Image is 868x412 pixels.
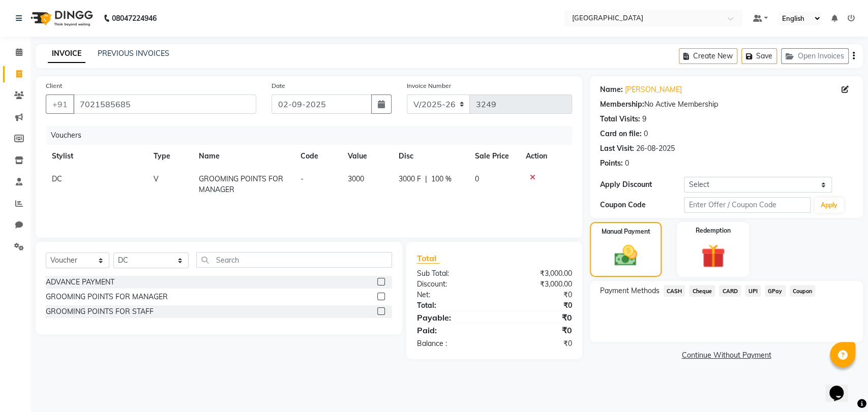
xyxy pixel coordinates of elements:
div: Payable: [409,311,494,324]
div: GROOMING POINTS FOR STAFF [46,306,154,317]
div: Points: [600,158,623,169]
label: Client [46,81,62,90]
div: Coupon Code [600,200,684,210]
img: _gift.svg [694,241,732,271]
th: Value [341,145,392,168]
th: Type [147,145,193,168]
b: 08047224946 [112,4,157,33]
div: Apply Discount [600,179,684,190]
div: ₹0 [494,338,580,349]
th: Name [193,145,294,168]
div: Name: [600,84,623,95]
span: CARD [719,285,741,297]
span: 3000 F [398,174,421,184]
a: Continue Without Payment [592,350,861,361]
span: CASH [664,285,685,297]
td: V [147,168,193,201]
div: Sub Total: [409,268,494,279]
input: Enter Offer / Coupon Code [684,197,811,213]
div: 0 [625,158,629,169]
div: ADVANCE PAYMENT [46,277,114,288]
button: +91 [46,94,74,114]
input: Search by Name/Mobile/Email/Code [73,94,256,114]
span: UPI [745,285,761,297]
div: GROOMING POINTS FOR MANAGER [46,292,168,302]
a: [PERSON_NAME] [625,84,682,95]
div: ₹0 [494,311,580,324]
div: ₹0 [494,290,580,300]
div: ₹0 [494,300,580,311]
span: DC [52,174,62,183]
a: INVOICE [48,45,85,63]
th: Stylist [46,145,147,168]
label: Manual Payment [602,227,650,236]
img: logo [26,4,96,33]
th: Disc [392,145,468,168]
div: 0 [644,129,648,139]
button: Apply [815,198,844,213]
img: _cash.svg [607,242,644,269]
button: Open Invoices [781,48,849,64]
span: GPay [765,285,786,297]
span: - [301,174,304,183]
div: Paid: [409,324,494,336]
div: Membership: [600,99,644,110]
span: 100 % [431,174,451,184]
th: Action [519,145,572,168]
button: Create New [679,48,737,64]
span: Coupon [790,285,816,297]
div: Total Visits: [600,114,640,124]
th: Code [294,145,341,168]
label: Redemption [696,226,731,235]
input: Search [196,252,392,268]
div: 9 [642,114,646,124]
div: ₹3,000.00 [494,279,580,290]
div: 26-08-2025 [636,143,675,154]
button: Save [741,48,777,64]
div: ₹0 [494,324,580,336]
th: Sale Price [468,145,519,168]
div: Vouchers [47,126,580,145]
span: 0 [474,174,478,183]
span: | [425,174,427,184]
div: Card on file: [600,129,642,139]
label: Invoice Number [407,81,451,90]
div: Discount: [409,279,494,290]
div: No Active Membership [600,99,853,110]
div: Net: [409,290,494,300]
span: Cheque [689,285,715,297]
a: PREVIOUS INVOICES [98,49,169,58]
div: Total: [409,300,494,311]
span: Payment Methods [600,286,660,296]
div: Balance : [409,338,494,349]
div: Last Visit: [600,143,634,154]
span: Total [416,253,440,264]
span: GROOMING POINTS FOR MANAGER [199,174,283,194]
div: ₹3,000.00 [494,268,580,279]
span: 3000 [347,174,364,183]
label: Date [272,81,285,90]
iframe: chat widget [825,371,858,402]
